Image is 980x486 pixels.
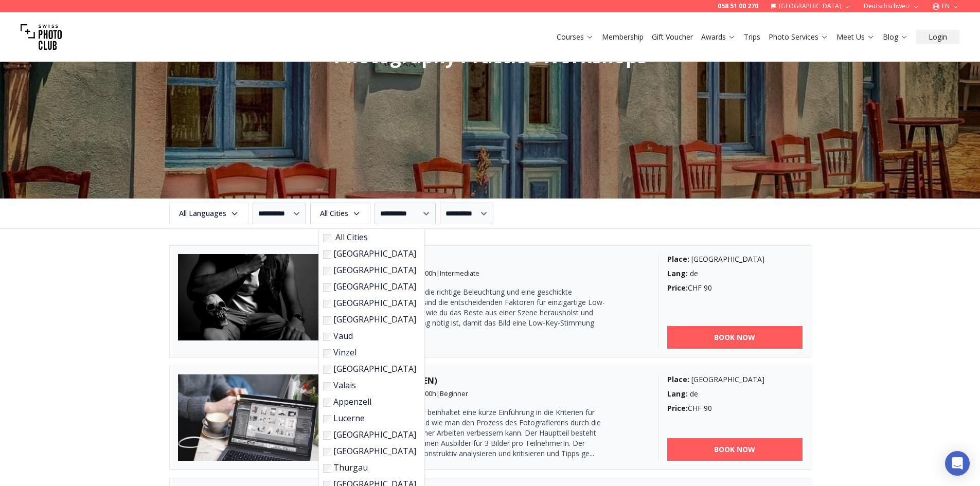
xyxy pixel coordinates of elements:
[323,415,331,423] input: Lucerne
[169,203,248,224] button: All Languages
[714,444,755,455] b: BOOK NOW
[945,451,970,476] div: Open Intercom Messenger
[323,379,416,391] label: Valais
[310,203,370,224] button: All Cities
[667,403,803,413] div: CHF
[836,32,875,42] a: Meet Us
[667,268,803,279] div: de
[323,283,331,292] input: [GEOGRAPHIC_DATA]
[744,32,760,42] a: Trips
[312,204,369,223] span: All Cities
[323,448,331,456] input: [GEOGRAPHIC_DATA]
[440,268,479,278] span: Intermediate
[883,32,908,42] a: Blog
[21,16,62,58] img: Swiss photo club
[323,363,416,375] label: [GEOGRAPHIC_DATA]
[740,30,764,44] button: Trips
[667,389,688,399] b: Lang :
[323,264,416,276] label: [GEOGRAPHIC_DATA]
[323,231,416,243] label: All Cities
[178,374,322,461] img: Image Critique (DE / EN)
[667,254,689,264] b: Place :
[420,268,436,278] span: 2.00 h
[323,349,331,357] input: Vinzel
[701,32,736,42] a: Awards
[832,30,879,44] button: Meet Us
[769,32,828,42] a: Photo Services
[648,30,697,44] button: Gift Voucher
[879,30,912,44] button: Blog
[667,254,803,264] div: [GEOGRAPHIC_DATA]
[667,389,803,399] div: de
[323,300,331,308] input: [GEOGRAPHIC_DATA]
[323,445,416,457] label: [GEOGRAPHIC_DATA]
[667,438,803,461] a: BOOK NOW
[704,403,712,413] span: 90
[420,389,436,398] span: 2.00 h
[440,389,468,398] span: Beginner
[667,326,803,349] a: BOOK NOW
[667,374,803,385] div: [GEOGRAPHIC_DATA]
[557,32,594,42] a: Courses
[323,382,331,390] input: Valais
[652,32,693,42] a: Gift Voucher
[323,297,416,309] label: [GEOGRAPHIC_DATA]
[323,395,416,408] label: Appenzell
[178,254,322,340] img: Low-Key mit Model
[718,2,758,10] a: 058 51 00 270
[323,313,416,326] label: [GEOGRAPHIC_DATA]
[323,316,331,325] input: [GEOGRAPHIC_DATA]
[714,332,755,343] b: BOOK NOW
[323,333,331,341] input: Vaud
[323,464,331,473] input: Thurgau
[323,461,416,474] label: Thurgau
[598,30,648,44] button: Membership
[323,234,331,242] input: All Cities
[323,428,416,441] label: [GEOGRAPHIC_DATA]
[323,431,331,440] input: [GEOGRAPHIC_DATA]
[171,204,247,223] span: All Languages
[323,330,416,342] label: Vaud
[323,280,416,293] label: [GEOGRAPHIC_DATA]
[602,32,644,42] a: Membership
[667,283,803,293] div: CHF
[338,254,642,266] h3: Low-Key mit Model
[323,267,331,275] input: [GEOGRAPHIC_DATA]
[697,30,740,44] button: Awards
[667,374,689,384] b: Place :
[338,287,605,338] p: Reibungslose Übergänge, die richtige Beleuchtung und eine geschickte Inszenierung des Models sind...
[338,374,642,387] h3: Image Critique (DE / EN)
[667,268,688,278] b: Lang :
[667,403,688,413] b: Price :
[323,346,416,358] label: Vinzel
[667,283,688,293] b: Price :
[764,30,832,44] button: Photo Services
[916,30,959,44] button: Login
[323,412,416,424] label: Lucerne
[553,30,598,44] button: Courses
[323,366,331,374] input: [GEOGRAPHIC_DATA]
[338,407,601,458] span: Die Bildkritik für Mitglieder beinhaltet eine kurze Einführung in die Kriterien für erfolgreiche ...
[704,283,712,293] span: 90
[323,250,331,259] input: [GEOGRAPHIC_DATA]
[323,399,331,407] input: Appenzell
[323,247,416,260] label: [GEOGRAPHIC_DATA]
